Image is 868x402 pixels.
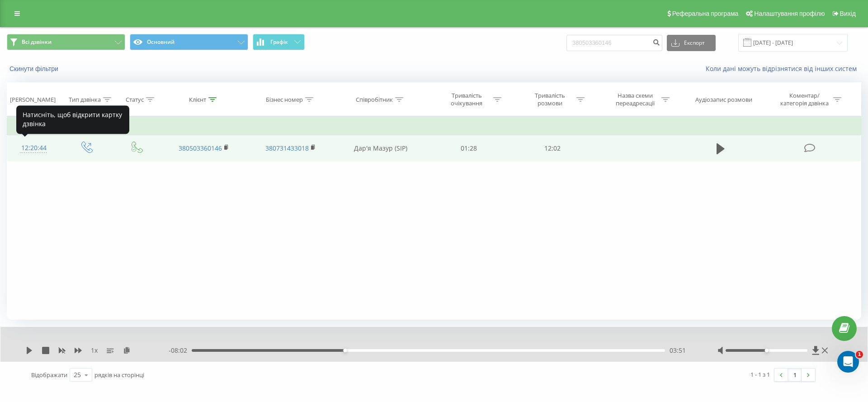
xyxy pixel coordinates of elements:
[788,369,802,381] a: 1
[7,117,861,135] td: Сьогодні
[91,346,98,355] span: 1 x
[7,34,125,50] button: Всі дзвінки
[253,34,305,50] button: Графік
[16,105,129,134] div: Натисніть, щоб відкрити картку дзвінка
[343,349,347,352] div: Accessibility label
[695,96,752,104] div: Аудіозапис розмови
[856,351,863,358] span: 1
[840,10,856,17] span: Вихід
[130,34,248,50] button: Основний
[74,370,81,379] div: 25
[126,96,144,104] div: Статус
[356,96,393,104] div: Співробітник
[754,10,825,17] span: Налаштування профілю
[10,96,56,104] div: [PERSON_NAME]
[672,10,739,17] span: Реферальна програма
[667,35,716,51] button: Експорт
[7,65,63,73] button: Скинути фільтри
[265,144,309,152] a: 380731433018
[16,139,52,157] div: 12:20:44
[266,96,303,104] div: Бізнес номер
[443,92,491,107] div: Тривалість очікування
[179,144,222,152] a: 380503360146
[94,371,144,379] span: рядків на сторінці
[566,35,662,51] input: Пошук за номером
[427,135,510,161] td: 01:28
[778,92,831,107] div: Коментар/категорія дзвінка
[169,346,192,355] span: - 08:02
[526,92,574,107] div: Тривалість розмови
[764,349,768,352] div: Accessibility label
[334,135,427,161] td: Дар'я Мазур (SIP)
[31,371,67,379] span: Відображати
[750,370,770,379] div: 1 - 1 з 1
[510,135,594,161] td: 12:02
[837,351,859,373] iframe: Intercom live chat
[189,96,206,104] div: Клієнт
[69,96,101,104] div: Тип дзвінка
[611,92,659,107] div: Назва схеми переадресації
[22,38,52,46] span: Всі дзвінки
[706,64,861,73] a: Коли дані можуть відрізнятися вiд інших систем
[270,39,288,45] span: Графік
[670,346,686,355] span: 03:51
